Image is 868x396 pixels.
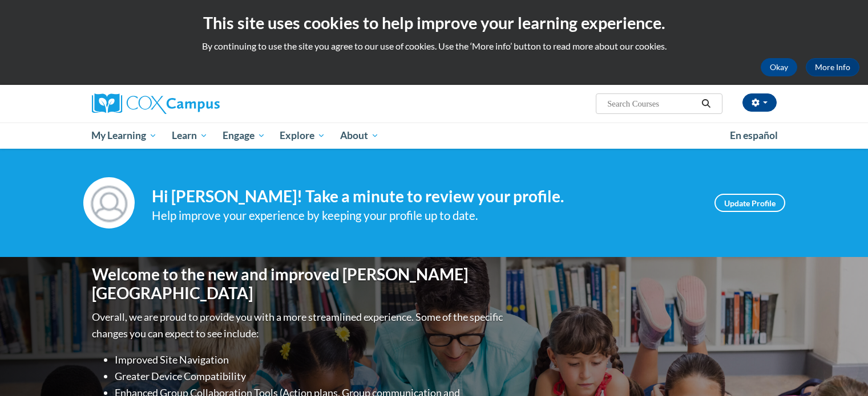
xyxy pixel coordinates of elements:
a: En español [722,124,785,148]
li: Improved Site Navigation [115,352,506,368]
span: My Learning [91,129,157,142]
a: Engage [215,123,273,149]
div: Help improve your experience by keeping your profile up to date. [152,206,697,225]
img: Profile Image [83,177,135,228]
a: My Learning [84,123,165,149]
li: Greater Device Compatibility [115,368,506,385]
p: Overall, we are proud to provide you with a more streamlined experience. Some of the specific cha... [92,309,506,342]
iframe: Button to launch messaging window [822,350,859,387]
div: Main menu [75,123,794,149]
h1: Welcome to the new and improved [PERSON_NAME][GEOGRAPHIC_DATA] [92,265,506,303]
input: Search Courses [606,97,697,111]
h2: This site uses cookies to help improve your learning experience. [9,11,859,34]
p: By continuing to use the site you agree to our use of cookies. Use the ‘More info’ button to read... [9,40,859,52]
span: Engage [223,129,265,142]
span: Explore [280,129,325,142]
span: About [340,129,379,142]
a: Learn [164,123,215,149]
h4: Hi [PERSON_NAME]! Take a minute to review your profile. [152,187,697,206]
span: Learn [172,129,208,142]
a: More Info [806,58,859,76]
a: Update Profile [714,194,785,212]
button: Okay [761,58,797,76]
a: About [333,123,386,149]
a: Cox Campus [92,93,309,114]
span: En español [730,129,778,141]
a: Explore [272,123,333,149]
button: Search [697,97,714,111]
button: Account Settings [742,93,777,112]
img: Cox Campus [92,93,220,114]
